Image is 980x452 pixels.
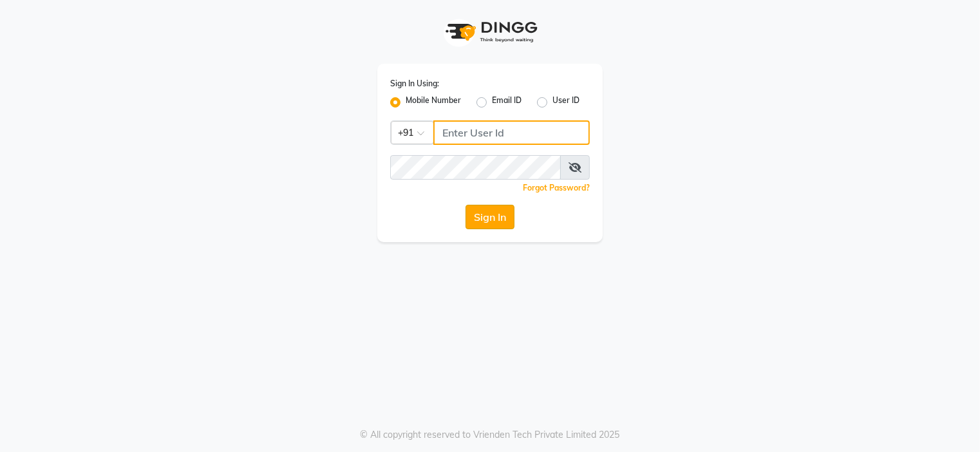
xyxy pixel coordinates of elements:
[390,78,439,89] label: Sign In Using:
[406,95,461,110] label: Mobile Number
[552,95,580,110] label: User ID
[492,95,522,110] label: Email ID
[523,183,590,193] a: Forgot Password?
[466,205,514,229] button: Sign In
[390,155,561,180] input: Username
[433,120,590,145] input: Username
[438,13,542,51] img: logo1.svg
